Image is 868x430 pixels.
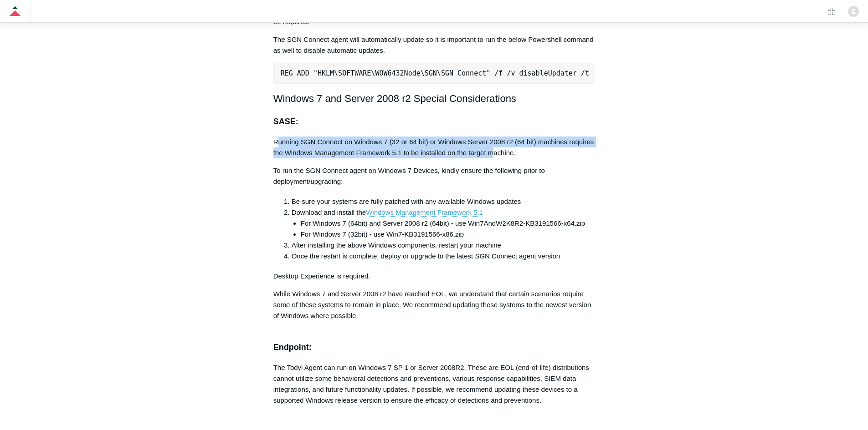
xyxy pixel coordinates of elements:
span: Desktop Experience is required. [273,272,370,280]
p: To run the SGN Connect agent on Windows 7 Devices, kindly ensure the following prior to deploymen... [273,165,595,187]
p: The SGN Connect agent will automatically update so it is important to run the below Powershell co... [273,34,595,56]
zd-hc-trigger: Click your profile icon to open the profile menu [848,6,859,17]
span: After installing the above Windows components, restart your machine [292,241,501,249]
span: For Windows 7 (32bit) - use Win7-KB3191566-x86.zip [301,230,464,238]
span: Windows Management Framework 5.1 [366,208,483,216]
pre: REG ADD "HKLM\SOFTWARE\WOW6432Node\SGN\SGN Connect" /f /v disableUpdater /t REG_SZ /d 1 [273,63,595,84]
h3: Endpoint: [273,328,595,354]
span: For Windows 7 (64bit) and Server 2008 r2 (64bit) - use Win7AndW2K8R2-KB3191566-x64.zip [301,219,585,227]
p: Running SGN Connect on Windows 7 (32 or 64 bit) or Windows Server 2008 r2 (64 bit) machines requi... [273,137,595,158]
span: Once the restart is complete, deploy or upgrade to the latest SGN Connect agent version [292,252,560,260]
img: user avatar [848,6,859,17]
h3: SASE: [273,115,595,128]
p: The Todyl Agent can run on Windows 7 SP 1 or Server 2008R2. These are EOL (end-of-life) distribut... [273,362,595,406]
span: Be sure your systems are fully patched with any available Windows updates [292,197,521,205]
a: Windows Management Framework 5.1 [366,208,483,217]
span: While Windows 7 and Server 2008 r2 have reached EOL, we understand that certain scenarios require... [273,290,591,319]
span: Download and install the [292,208,366,216]
h2: Windows 7 and Server 2008 r2 Special Considerations [273,91,595,106]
